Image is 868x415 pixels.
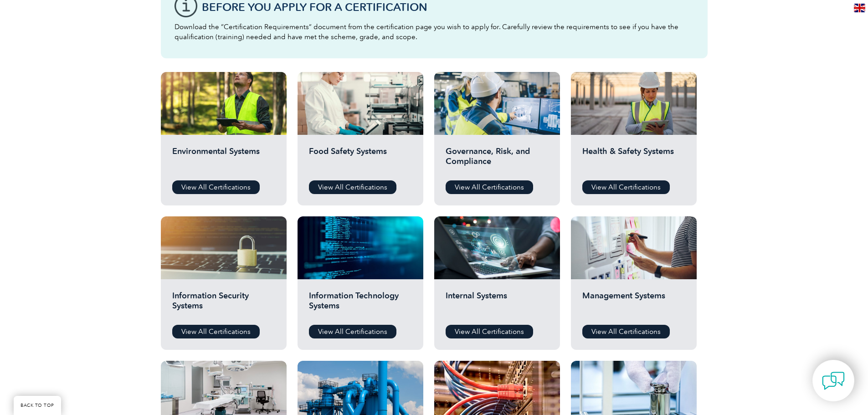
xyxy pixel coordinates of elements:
a: View All Certifications [582,180,670,194]
h2: Internal Systems [446,291,549,318]
h2: Environmental Systems [172,146,275,174]
a: BACK TO TOP [14,396,61,415]
p: Download the “Certification Requirements” document from the certification page you wish to apply ... [175,22,694,42]
a: View All Certifications [446,325,533,338]
a: View All Certifications [446,180,533,194]
h2: Management Systems [582,291,685,318]
h2: Governance, Risk, and Compliance [446,146,549,174]
a: View All Certifications [309,180,396,194]
h2: Information Security Systems [172,291,275,318]
a: View All Certifications [582,325,670,338]
h3: Before You Apply For a Certification [202,1,694,13]
h2: Health & Safety Systems [582,146,685,174]
img: contact-chat.png [822,369,845,392]
a: View All Certifications [309,325,396,338]
h2: Information Technology Systems [309,291,412,318]
img: en [854,4,865,12]
h2: Food Safety Systems [309,146,412,174]
a: View All Certifications [172,180,260,194]
a: View All Certifications [172,325,260,338]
